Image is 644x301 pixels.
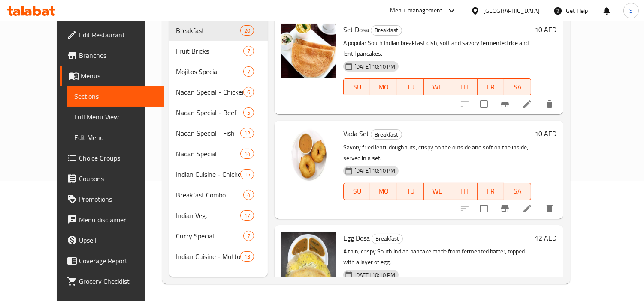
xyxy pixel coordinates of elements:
button: MO [370,183,397,200]
a: Edit menu item [522,99,532,109]
p: A thin, crispy South Indian pancake made from fermented batter, topped with a layer of egg. [343,246,531,268]
span: SU [347,81,367,93]
span: 12 [241,129,254,137]
span: Indian Cuisine - Chicken [176,169,240,179]
span: Coverage Report [79,256,157,266]
span: Mojitos Special [176,66,243,77]
div: Nadan Special - Chicken6 [169,82,268,102]
div: Indian Cuisine - Mutton Meat13 [169,246,268,267]
span: Choice Groups [79,153,157,163]
div: Breakfast [371,25,402,36]
span: Breakfast [372,234,402,244]
span: Breakfast [176,25,240,36]
span: 7 [244,68,254,76]
span: WE [427,81,447,93]
span: MO [374,185,393,197]
span: Full Menu View [74,112,157,122]
span: Edit Menu [74,132,157,143]
button: SA [504,78,531,95]
div: items [240,149,254,159]
span: Menus [81,71,157,81]
span: Grocery Checklist [79,276,157,286]
span: S [629,6,633,15]
span: SA [508,185,527,197]
span: TU [401,81,420,93]
span: 17 [241,212,254,220]
div: Nadan Special - Fish12 [169,123,268,143]
div: items [240,128,254,138]
button: delete [539,94,560,114]
div: items [243,190,254,200]
span: [DATE] 10:10 PM [351,63,399,71]
span: Curry Special [176,231,243,241]
div: Breakfast Combo4 [169,185,268,205]
button: TU [397,78,424,95]
span: Vada Set [343,127,369,140]
span: Indian Veg. [176,210,240,221]
span: Nadan Special - Chicken [176,87,243,97]
div: items [240,251,254,262]
div: items [243,87,254,97]
h6: 12 AED [535,232,556,244]
a: Menu disclaimer [60,209,164,230]
a: Branches [60,45,164,66]
a: Choice Groups [60,148,164,168]
span: SA [508,81,527,93]
img: Egg Dosa [281,232,336,287]
a: Promotions [60,189,164,209]
span: Nadan Special - Fish [176,128,240,138]
div: Indian Veg.17 [169,205,268,226]
span: 7 [244,232,254,240]
p: A popular South Indian breakfast dish, soft and savory fermented rice and lentil pancakes. [343,38,531,59]
span: Select to update [475,200,493,218]
button: Branch-specific-item [495,94,515,114]
span: 4 [244,191,254,199]
a: Edit Menu [67,127,164,148]
span: Egg Dosa [343,232,370,244]
button: TH [450,183,477,200]
button: FR [478,78,504,95]
div: [GEOGRAPHIC_DATA] [483,6,540,15]
div: Menu-management [390,6,443,16]
span: Promotions [79,194,157,204]
div: Breakfast Combo [176,190,243,200]
span: Sections [74,91,157,101]
span: Menu disclaimer [79,215,157,225]
span: Set Dosa [343,23,369,36]
button: SU [343,78,370,95]
button: FR [478,183,504,200]
span: Nadan Special - Beef [176,107,243,118]
div: Nadan Special [176,149,240,159]
span: TU [401,185,420,197]
span: 15 [241,170,254,179]
span: Breakfast [371,25,402,35]
span: TH [454,81,474,93]
span: 20 [241,27,254,35]
div: Nadan Special - Beef5 [169,102,268,123]
span: 7 [244,47,254,55]
span: Branches [79,50,157,60]
span: 5 [244,109,254,117]
h6: 10 AED [535,128,556,140]
a: Coupons [60,168,164,189]
button: SA [504,183,531,200]
a: Edit menu item [522,203,532,214]
a: Grocery Checklist [60,271,164,292]
span: Breakfast [371,130,402,140]
span: 14 [241,150,254,158]
div: items [240,210,254,221]
a: Edit Restaurant [60,24,164,45]
a: Menus [60,66,164,86]
div: items [243,66,254,77]
div: items [240,25,254,36]
span: 13 [241,253,254,261]
span: Indian Cuisine - Mutton Meat [176,251,240,262]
